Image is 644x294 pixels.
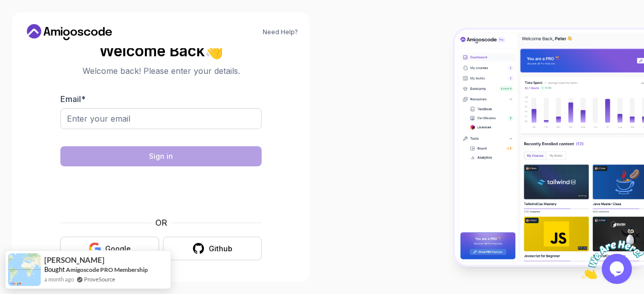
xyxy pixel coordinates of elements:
[60,43,262,59] h2: Welcome Back
[85,172,237,211] iframe: Widget containing checkbox for hCaptcha security challenge
[60,65,262,77] p: Welcome back! Please enter your details.
[84,275,115,283] a: ProveSource
[44,256,105,264] span: [PERSON_NAME]
[60,108,262,129] input: Enter your email
[60,94,86,104] label: Email *
[163,237,262,260] button: Github
[24,24,115,40] a: Home link
[149,151,173,161] div: Sign in
[105,244,131,254] div: Google
[455,30,644,265] img: Amigoscode Dashboard
[44,265,65,273] span: Bought
[203,41,225,61] span: 👋
[582,231,644,279] iframe: chat widget
[60,146,262,166] button: Sign in
[66,266,148,273] a: Amigoscode PRO Membership
[209,244,232,254] div: Github
[263,28,298,36] a: Need Help?
[8,253,41,286] img: provesource social proof notification image
[60,237,159,260] button: Google
[44,275,74,283] span: a month ago
[155,217,167,229] p: OR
